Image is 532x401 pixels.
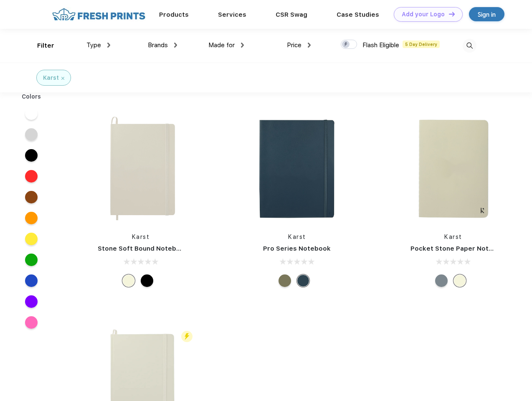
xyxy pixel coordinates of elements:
img: fo%20logo%202.webp [50,7,148,22]
div: Gray [435,274,448,287]
a: Stone Soft Bound Notebook [98,245,188,252]
img: dropdown.png [308,43,311,48]
a: Products [159,11,189,18]
div: Navy [297,274,309,287]
a: Karst [444,233,462,240]
span: Price [287,41,301,49]
a: Services [218,11,246,18]
img: func=resize&h=266 [241,113,352,224]
span: Made for [208,41,235,49]
a: Pocket Stone Paper Notebook [410,245,509,252]
img: dropdown.png [241,43,244,48]
span: Flash Eligible [362,41,399,49]
img: func=resize&h=266 [85,113,196,224]
img: filter_cancel.svg [61,77,64,80]
a: CSR Swag [276,11,307,18]
div: Add your Logo [402,11,445,18]
div: Beige [122,274,135,287]
div: Karst [43,74,59,82]
a: Sign in [469,7,504,21]
div: Olive [279,274,291,287]
img: desktop_search.svg [463,39,476,53]
span: Brands [148,41,168,49]
img: func=resize&h=266 [398,113,509,224]
div: Colors [15,92,48,101]
a: Karst [132,233,150,240]
span: Type [86,41,101,49]
div: Filter [37,41,54,51]
a: Pro Series Notebook [263,245,331,252]
img: dropdown.png [107,43,110,48]
div: Black [141,274,153,287]
div: Beige [453,274,466,287]
img: flash_active_toggle.svg [181,331,193,342]
a: Karst [288,233,306,240]
img: dropdown.png [174,43,177,48]
span: 5 Day Delivery [403,41,440,48]
img: DT [449,12,455,16]
div: Sign in [478,10,496,19]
